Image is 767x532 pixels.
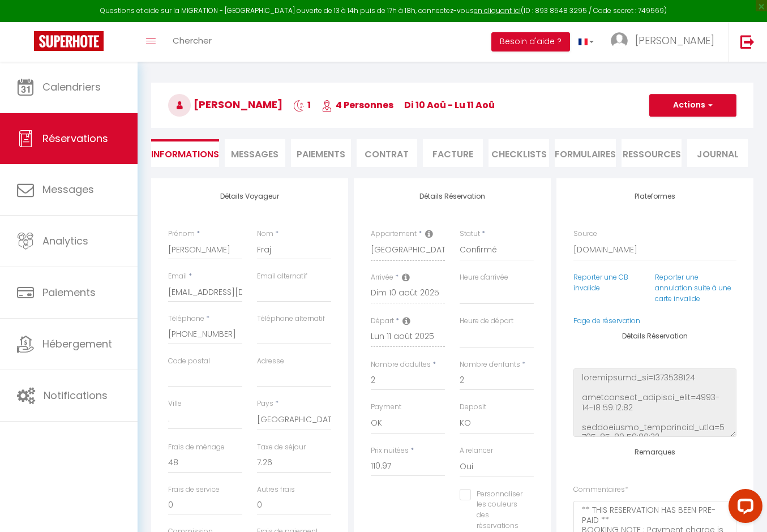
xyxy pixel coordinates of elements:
[622,139,682,167] li: Ressources
[460,402,486,413] label: Deposit
[423,139,483,167] li: Facture
[371,229,417,239] label: Appartement
[257,356,284,367] label: Adresse
[168,398,182,409] label: Ville
[740,35,755,49] img: logout
[42,131,108,145] span: Réservations
[168,192,331,200] h4: Détails Voyageur
[573,192,736,200] h4: Plateformes
[357,139,417,167] li: Contrat
[371,316,394,327] label: Départ
[257,271,307,282] label: Email alternatif
[719,484,767,532] iframe: LiveChat chat widget
[489,139,549,167] li: CHECKLISTS
[371,402,401,413] label: Payment
[257,398,273,409] label: Pays
[460,316,513,327] label: Heure de départ
[42,337,112,351] span: Hébergement
[491,32,570,52] button: Besoin d'aide ?
[257,484,295,495] label: Autres frais
[555,139,616,167] li: FORMULAIRES
[602,22,729,62] a: ... [PERSON_NAME]
[649,94,736,117] button: Actions
[371,272,393,283] label: Arrivée
[231,148,278,161] span: Messages
[460,359,520,370] label: Nombre d'enfants
[404,98,495,111] span: di 10 Aoû - lu 11 Aoû
[42,285,96,299] span: Paiements
[573,448,736,456] h4: Remarques
[168,229,195,239] label: Prénom
[573,272,628,293] a: Reporter une CB invalide
[257,314,325,324] label: Téléphone alternatif
[322,98,393,111] span: 4 Personnes
[168,314,204,324] label: Téléphone
[655,272,731,303] a: Reporter une annulation suite à une carte invalide
[635,33,714,48] span: [PERSON_NAME]
[474,6,521,15] a: en cliquant ici
[42,80,101,94] span: Calendriers
[257,229,273,239] label: Nom
[573,332,736,340] h4: Détails Réservation
[371,359,431,370] label: Nombre d'adultes
[460,445,493,456] label: A relancer
[168,442,225,453] label: Frais de ménage
[460,272,508,283] label: Heure d'arrivée
[164,22,220,62] a: Chercher
[573,484,628,495] label: Commentaires
[168,271,187,282] label: Email
[173,35,212,46] span: Chercher
[371,445,409,456] label: Prix nuitées
[611,32,628,49] img: ...
[291,139,352,167] li: Paiements
[687,139,748,167] li: Journal
[168,356,210,367] label: Code postal
[34,31,104,51] img: Super Booking
[44,388,108,402] span: Notifications
[573,316,640,325] a: Page de réservation
[168,97,282,111] span: [PERSON_NAME]
[168,484,220,495] label: Frais de service
[460,229,480,239] label: Statut
[42,182,94,196] span: Messages
[573,229,597,239] label: Source
[42,234,88,248] span: Analytics
[293,98,311,111] span: 1
[371,192,534,200] h4: Détails Réservation
[151,139,219,167] li: Informations
[257,442,306,453] label: Taxe de séjour
[471,489,522,531] label: Personnaliser les couleurs des réservations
